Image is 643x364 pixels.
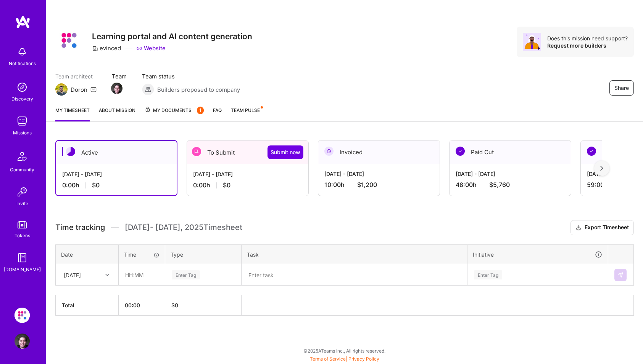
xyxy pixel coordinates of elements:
[92,32,252,41] h3: Learning portal and AI content generation
[15,44,30,59] img: bell
[456,170,565,178] div: [DATE] - [DATE]
[92,45,98,51] i: icon CompanyGray
[456,147,465,156] img: Paid Out
[348,356,379,362] a: Privacy Policy
[15,250,30,265] img: guide book
[15,80,30,95] img: discovery
[213,106,222,121] a: FAQ
[197,107,204,114] div: 1
[112,82,122,95] a: Team Member Avatar
[56,141,177,164] div: Active
[489,181,510,189] span: $5,760
[92,44,121,52] div: evinced
[62,181,171,189] div: 0:00 h
[55,27,83,54] img: Company Logo
[231,106,262,121] a: Team Pulse
[547,42,628,49] div: Request more builders
[4,265,41,273] div: [DOMAIN_NAME]
[90,86,97,93] i: icon Mail
[318,140,440,164] div: Invoiced
[192,147,201,156] img: To Submit
[271,148,300,156] span: Submit now
[600,166,603,171] img: right
[56,295,119,316] th: Total
[66,147,75,156] img: Active
[15,113,30,129] img: teamwork
[13,147,31,166] img: Community
[165,244,242,264] th: Type
[119,295,165,316] th: 00:00
[474,269,502,281] div: Enter Tag
[55,72,97,80] span: Team architect
[111,83,122,94] img: Team Member Avatar
[473,250,603,259] div: Initiative
[13,334,32,349] a: User Avatar
[99,106,135,121] a: About Mission
[193,170,302,178] div: [DATE] - [DATE]
[10,166,34,174] div: Community
[575,224,582,232] i: icon Download
[124,251,160,259] div: Time
[310,356,346,362] a: Terms of Service
[231,107,260,113] span: Team Pulse
[142,72,240,80] span: Team status
[105,273,109,277] i: icon Chevron
[193,181,302,189] div: 0:00 h
[171,302,178,308] span: $ 0
[18,221,27,228] img: tokens
[71,86,87,94] div: Doron
[223,181,230,189] span: $0
[125,223,242,232] span: [DATE] - [DATE] , 2025 Timesheet
[145,106,204,115] span: My Documents
[547,35,628,42] div: Does this mission need support?
[62,170,171,178] div: [DATE] - [DATE]
[587,147,596,156] img: Paid Out
[157,86,240,94] span: Builders proposed to company
[617,272,624,278] img: Submit
[268,145,303,159] button: Submit now
[9,59,36,67] div: Notifications
[13,129,32,137] div: Missions
[523,33,541,51] img: Avatar
[13,308,32,323] a: Evinced: Learning portal and AI content generation
[15,334,30,349] img: User Avatar
[187,140,308,164] div: To Submit
[614,84,629,92] span: Share
[145,106,204,121] a: My Documents1
[112,72,127,80] span: Team
[15,308,30,323] img: Evinced: Learning portal and AI content generation
[324,181,434,189] div: 10:00 h
[324,170,434,178] div: [DATE] - [DATE]
[456,181,565,189] div: 48:00 h
[119,265,164,285] input: HH:MM
[310,356,379,362] span: |
[92,181,100,189] span: $0
[11,95,33,103] div: Discovery
[142,83,154,96] img: Builders proposed to company
[324,147,334,156] img: Invoiced
[55,223,105,232] span: Time tracking
[242,244,467,264] th: Task
[357,181,377,189] span: $1,200
[172,269,200,281] div: Enter Tag
[136,44,166,52] a: Website
[15,15,31,29] img: logo
[55,106,90,121] a: My timesheet
[450,140,571,164] div: Paid Out
[46,341,643,360] div: © 2025 ATeams Inc., All rights reserved.
[56,244,119,264] th: Date
[64,271,81,279] div: [DATE]
[609,80,634,96] button: Share
[55,83,68,96] img: Team Architect
[570,220,634,235] button: Export Timesheet
[15,231,30,239] div: Tokens
[16,200,28,208] div: Invite
[15,184,30,200] img: Invite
